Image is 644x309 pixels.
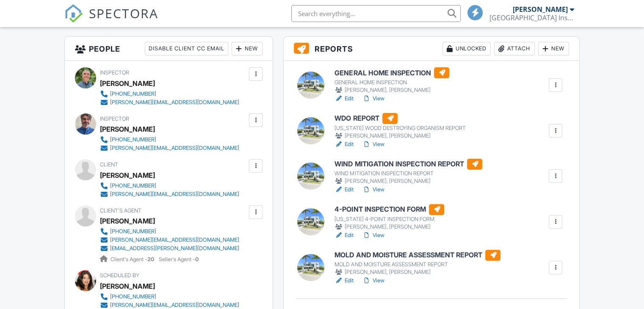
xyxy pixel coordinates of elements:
div: Disable Client CC Email [145,42,228,55]
strong: 20 [147,256,154,262]
a: View [362,185,384,194]
div: Attach [494,42,535,55]
a: Edit [334,185,354,194]
div: [PERSON_NAME] [100,280,155,292]
a: SPECTORA [64,11,158,29]
span: SPECTORA [89,4,158,22]
div: [PERSON_NAME][EMAIL_ADDRESS][DOMAIN_NAME] [110,302,239,309]
a: [PERSON_NAME][EMAIL_ADDRESS][DOMAIN_NAME] [100,190,239,199]
h3: People [65,37,273,61]
a: [PERSON_NAME][EMAIL_ADDRESS][DOMAIN_NAME] [100,236,239,244]
div: [PERSON_NAME], [PERSON_NAME] [334,268,500,276]
a: [PHONE_NUMBER] [100,90,239,98]
a: View [362,276,384,285]
div: [PHONE_NUMBER] [110,182,156,189]
div: [PHONE_NUMBER] [110,293,156,300]
div: [PERSON_NAME] [100,215,155,227]
a: [PHONE_NUMBER] [100,135,239,144]
a: View [362,140,384,149]
div: [PERSON_NAME] [100,77,155,90]
img: The Best Home Inspection Software - Spectora [64,4,83,23]
a: Edit [334,140,354,149]
h3: Reports [284,37,579,61]
div: [EMAIL_ADDRESS][PERSON_NAME][DOMAIN_NAME] [110,245,239,252]
div: New [232,42,263,55]
span: Inspector [100,69,129,76]
span: Client's Agent - [111,256,155,262]
div: [PERSON_NAME], [PERSON_NAME] [334,223,444,231]
h6: WDO REPORT [334,113,465,124]
div: [PERSON_NAME], [PERSON_NAME] [334,177,482,185]
a: View [362,231,384,240]
a: [PERSON_NAME][EMAIL_ADDRESS][DOMAIN_NAME] [100,98,239,107]
div: [PERSON_NAME][EMAIL_ADDRESS][DOMAIN_NAME] [110,237,239,243]
a: Edit [334,94,354,103]
a: [PERSON_NAME][EMAIL_ADDRESS][DOMAIN_NAME] [100,144,239,152]
a: Edit [334,276,354,285]
div: [PHONE_NUMBER] [110,91,156,97]
span: Seller's Agent - [159,256,199,262]
h6: 4-POINT INSPECTION FORM [334,204,444,215]
div: [PERSON_NAME] [100,169,155,182]
a: [PHONE_NUMBER] [100,292,239,301]
a: MOLD AND MOISTURE ASSESSMENT REPORT MOLD AND MOISTURE ASSESSMENT REPORT [PERSON_NAME], [PERSON_NAME] [334,250,500,277]
span: Client's Agent [100,207,141,214]
a: [PHONE_NUMBER] [100,227,239,236]
div: GENERAL HOME INSPECTION [334,79,449,86]
div: [PHONE_NUMBER] [110,136,156,143]
div: Unlocked [442,42,491,55]
h6: GENERAL HOME INSPECTION [334,67,449,78]
strong: 0 [195,256,199,262]
div: WIND MITIGATION INSPECTION REPORT [334,170,482,177]
div: [PERSON_NAME][EMAIL_ADDRESS][DOMAIN_NAME] [110,191,239,198]
div: [PERSON_NAME], [PERSON_NAME] [334,86,449,94]
div: [US_STATE] 4-POINT INSPECTION FORM [334,216,444,223]
a: Edit [334,231,354,240]
div: [PERSON_NAME][EMAIL_ADDRESS][DOMAIN_NAME] [110,99,239,106]
div: [PHONE_NUMBER] [110,228,156,235]
a: WIND MITIGATION INSPECTION REPORT WIND MITIGATION INSPECTION REPORT [PERSON_NAME], [PERSON_NAME] [334,159,482,186]
div: [PERSON_NAME] [100,123,155,135]
div: New [538,42,569,55]
span: Inspector [100,116,129,122]
div: MOLD AND MOISTURE ASSESSMENT REPORT [334,261,500,268]
div: [PERSON_NAME], [PERSON_NAME] [334,132,465,140]
span: Scheduled By [100,272,139,279]
h6: WIND MITIGATION INSPECTION REPORT [334,159,482,170]
a: View [362,94,384,103]
span: Client [100,161,118,168]
input: Search everything... [291,5,461,22]
h6: MOLD AND MOISTURE ASSESSMENT REPORT [334,250,500,261]
a: [EMAIL_ADDRESS][PERSON_NAME][DOMAIN_NAME] [100,244,239,253]
div: [US_STATE] WOOD DESTROYING ORGANISM REPORT [334,125,465,132]
div: 5th Avenue Building Inspections, Inc. [489,14,574,22]
a: WDO REPORT [US_STATE] WOOD DESTROYING ORGANISM REPORT [PERSON_NAME], [PERSON_NAME] [334,113,465,140]
a: GENERAL HOME INSPECTION GENERAL HOME INSPECTION [PERSON_NAME], [PERSON_NAME] [334,67,449,94]
div: [PERSON_NAME] [513,5,568,14]
a: [PHONE_NUMBER] [100,182,239,190]
a: 4-POINT INSPECTION FORM [US_STATE] 4-POINT INSPECTION FORM [PERSON_NAME], [PERSON_NAME] [334,204,444,231]
div: [PERSON_NAME][EMAIL_ADDRESS][DOMAIN_NAME] [110,145,239,152]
